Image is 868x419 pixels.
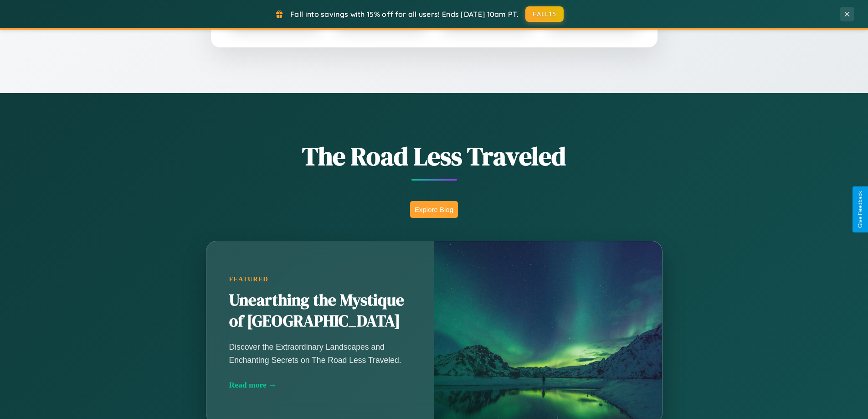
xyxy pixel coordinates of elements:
button: FALL15 [525,6,564,22]
div: Give Feedback [857,191,863,228]
div: Read more → [229,380,411,390]
button: Explore Blog [410,201,458,218]
div: Featured [229,275,411,283]
h1: The Road Less Traveled [161,139,708,174]
h2: Unearthing the Mystique of [GEOGRAPHIC_DATA] [229,290,411,332]
p: Discover the Extraordinary Landscapes and Enchanting Secrets on The Road Less Traveled. [229,341,411,366]
span: Fall into savings with 15% off for all users! Ends [DATE] 10am PT. [290,10,519,19]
